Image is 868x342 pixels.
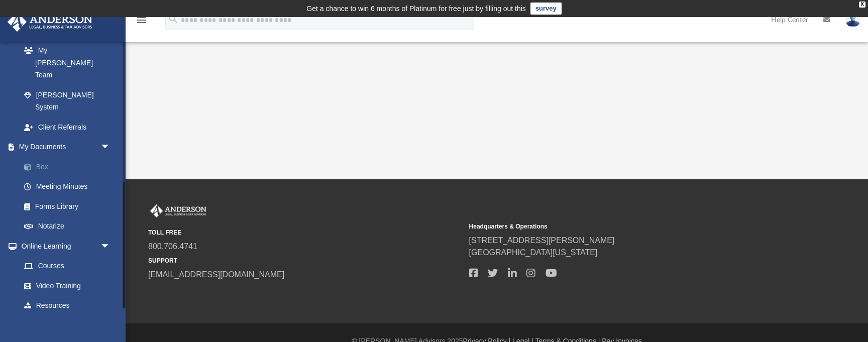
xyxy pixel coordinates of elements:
a: [GEOGRAPHIC_DATA][US_STATE] [469,248,598,257]
a: survey [530,3,562,15]
span: arrow_drop_down [100,137,121,158]
i: search [168,14,179,25]
div: close [859,2,865,8]
a: Resources [14,296,121,316]
a: [EMAIL_ADDRESS][DOMAIN_NAME] [148,270,284,279]
a: Meeting Minutes [14,177,126,197]
a: menu [136,19,148,26]
a: Client Referrals [14,117,121,137]
a: Forms Library [14,196,121,216]
a: 800.706.4741 [148,242,197,251]
small: TOLL FREE [148,228,462,237]
a: My [PERSON_NAME] Team [14,41,116,85]
a: Video Training [14,276,116,296]
a: Box [14,157,126,177]
img: User Pic [845,13,860,27]
a: [STREET_ADDRESS][PERSON_NAME] [469,236,615,245]
a: Online Learningarrow_drop_down [7,236,121,256]
small: Headquarters & Operations [469,222,783,231]
a: Courses [14,256,121,276]
a: My Documentsarrow_drop_down [7,137,126,157]
img: Anderson Advisors Platinum Portal [148,204,208,217]
a: [PERSON_NAME] System [14,85,121,117]
i: menu [136,14,148,26]
div: Get a chance to win 6 months of Platinum for free just by filling out this [306,3,526,15]
img: Anderson Advisors Platinum Portal [5,12,95,32]
a: Notarize [14,216,126,237]
span: arrow_drop_down [100,236,121,257]
small: SUPPORT [148,256,462,265]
